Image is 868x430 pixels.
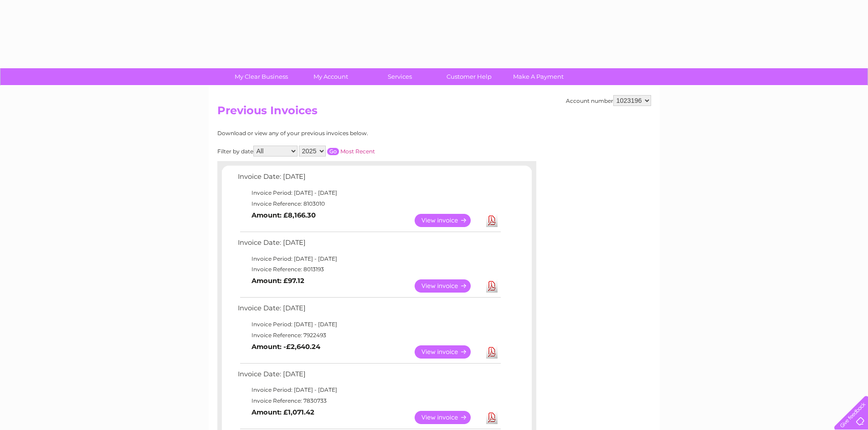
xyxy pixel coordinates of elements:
[252,343,320,351] b: Amount: -£2,640.24
[415,345,482,359] a: View
[252,211,316,219] b: Amount: £8,166.30
[236,237,502,253] td: Invoice Date: [DATE]
[340,148,375,155] a: Most Recent
[217,146,457,157] div: Filter by date
[252,408,314,416] b: Amount: £1,071.42
[217,104,651,121] h2: Previous Invoices
[236,330,502,341] td: Invoice Reference: 7922493
[236,319,502,330] td: Invoice Period: [DATE] - [DATE]
[252,277,304,285] b: Amount: £97.12
[236,187,502,198] td: Invoice Period: [DATE] - [DATE]
[486,345,498,359] a: Download
[501,68,576,85] a: Make A Payment
[236,384,502,395] td: Invoice Period: [DATE] - [DATE]
[415,279,482,293] a: View
[362,68,437,85] a: Services
[236,395,502,406] td: Invoice Reference: 7830733
[236,198,502,209] td: Invoice Reference: 8103010
[486,411,498,424] a: Download
[236,171,502,187] td: Invoice Date: [DATE]
[566,95,651,106] div: Account number
[236,368,502,385] td: Invoice Date: [DATE]
[486,279,498,293] a: Download
[236,264,502,275] td: Invoice Reference: 8013193
[415,411,482,424] a: View
[431,68,507,85] a: Customer Help
[293,68,368,85] a: My Account
[415,214,482,227] a: View
[224,68,299,85] a: My Clear Business
[486,214,498,227] a: Download
[236,253,502,264] td: Invoice Period: [DATE] - [DATE]
[236,302,502,319] td: Invoice Date: [DATE]
[217,130,457,137] div: Download or view any of your previous invoices below.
